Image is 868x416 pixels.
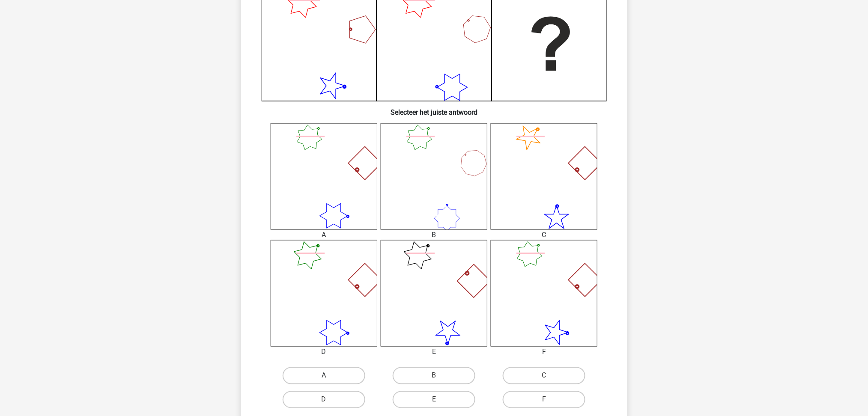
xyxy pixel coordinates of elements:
div: F [484,347,604,357]
label: C [503,367,585,384]
div: E [374,347,494,357]
div: C [484,230,604,240]
div: B [374,230,494,240]
label: E [393,391,475,408]
label: B [393,367,475,384]
h6: Selecteer het juiste antwoord [255,101,614,116]
div: A [264,230,384,240]
label: F [503,391,585,408]
label: D [283,391,365,408]
label: A [283,367,365,384]
div: D [264,347,384,357]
